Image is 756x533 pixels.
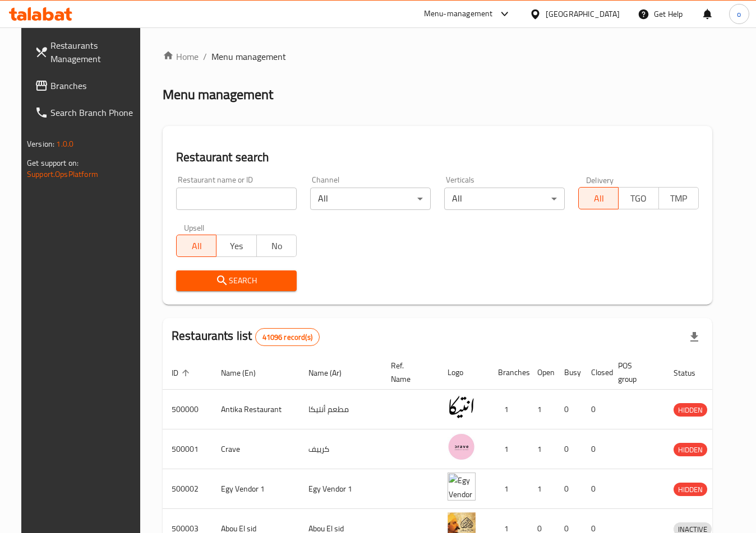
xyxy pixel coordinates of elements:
[216,235,256,257] button: Yes
[163,86,273,104] h2: Menu management
[448,473,476,501] img: Egy Vendor 1
[184,223,205,231] label: Upsell
[211,50,286,63] span: Menu management
[176,188,297,210] input: Search for restaurant name or ID..
[163,390,212,429] td: 500000
[439,356,489,390] th: Logo
[555,429,582,469] td: 0
[528,356,555,390] th: Open
[444,188,565,210] div: All
[308,366,356,380] span: Name (Ar)
[674,443,707,456] span: HIDDEN
[27,137,54,151] span: Version:
[50,39,139,66] span: Restaurants Management
[212,429,299,469] td: Crave
[582,390,609,429] td: 0
[26,99,147,126] a: Search Branch Phone
[618,359,651,386] span: POS group
[181,238,212,254] span: All
[26,72,147,99] a: Branches
[555,390,582,429] td: 0
[176,149,699,166] h2: Restaurant search
[256,235,297,257] button: No
[489,356,528,390] th: Branches
[489,390,528,429] td: 1
[578,187,619,209] button: All
[674,483,707,496] div: HIDDEN
[50,106,139,119] span: Search Branch Phone
[176,235,216,257] button: All
[528,390,555,429] td: 1
[424,7,493,21] div: Menu-management
[163,50,712,63] nav: breadcrumb
[582,356,609,390] th: Closed
[221,238,252,254] span: Yes
[163,50,199,63] a: Home
[674,404,707,417] span: HIDDEN
[256,332,319,343] span: 41096 record(s)
[255,328,320,346] div: Total records count
[674,403,707,417] div: HIDDEN
[163,429,212,469] td: 500001
[674,366,710,380] span: Status
[212,469,299,509] td: Egy Vendor 1
[27,156,79,170] span: Get support on:
[185,274,288,288] span: Search
[663,190,694,207] span: TMP
[489,469,528,509] td: 1
[448,393,476,421] img: Antika Restaurant
[582,469,609,509] td: 0
[586,176,614,184] label: Delivery
[528,469,555,509] td: 1
[299,469,382,509] td: Egy Vendor 1
[618,187,658,209] button: TGO
[261,238,292,254] span: No
[26,32,147,72] a: Restaurants Management
[623,190,654,207] span: TGO
[27,167,98,181] a: Support.OpsPlatform
[299,390,382,429] td: مطعم أنتيكا
[310,188,431,210] div: All
[674,483,707,496] span: HIDDEN
[391,359,425,386] span: Ref. Name
[674,443,707,456] div: HIDDEN
[658,187,699,209] button: TMP
[546,8,620,20] div: [GEOGRAPHIC_DATA]
[212,390,299,429] td: Antika Restaurant
[163,469,212,509] td: 500002
[448,433,476,461] img: Crave
[203,50,207,63] li: /
[583,190,614,207] span: All
[299,429,382,469] td: كرييف
[221,366,270,380] span: Name (En)
[176,270,297,291] button: Search
[172,328,320,346] h2: Restaurants list
[681,324,708,350] div: Export file
[50,79,139,92] span: Branches
[528,429,555,469] td: 1
[489,429,528,469] td: 1
[56,137,73,151] span: 1.0.0
[737,8,741,20] span: o
[555,469,582,509] td: 0
[172,366,193,380] span: ID
[582,429,609,469] td: 0
[555,356,582,390] th: Busy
